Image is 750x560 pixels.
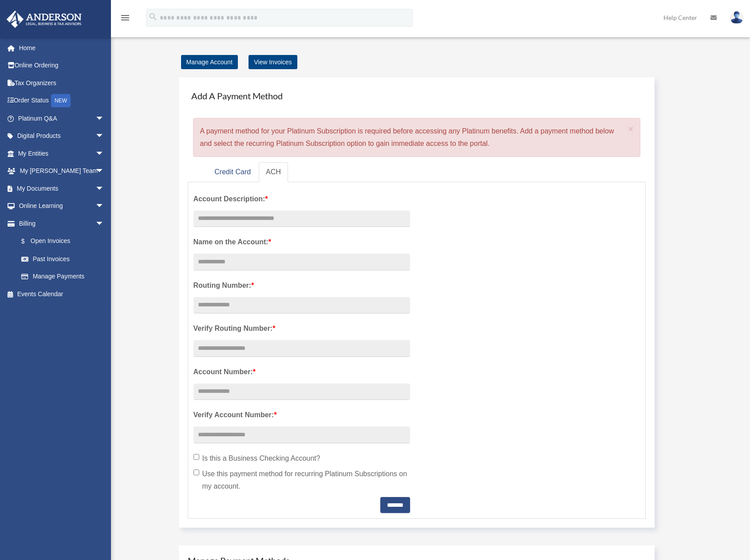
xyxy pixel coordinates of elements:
a: Platinum Q&Aarrow_drop_down [6,110,118,127]
a: Digital Productsarrow_drop_down [6,127,118,145]
span: arrow_drop_down [95,145,113,163]
label: Account Number: [193,366,410,378]
a: Credit Card [207,162,258,182]
a: menu [120,16,130,23]
a: View Invoices [249,55,297,69]
a: Online Learningarrow_drop_down [6,197,118,215]
span: arrow_drop_down [95,162,113,180]
label: Verify Account Number: [193,409,410,421]
input: Use this payment method for recurring Platinum Subscriptions on my account. [193,470,199,475]
button: Close [628,124,634,133]
a: My Documentsarrow_drop_down [6,180,118,197]
div: NEW [51,94,71,107]
a: $Open Invoices [12,232,118,251]
span: $ [26,236,31,247]
a: Manage Account [181,55,238,69]
i: search [148,12,158,22]
a: Home [6,39,118,57]
span: arrow_drop_down [95,180,113,198]
a: Past Invoices [12,250,118,268]
span: arrow_drop_down [95,110,113,128]
label: Is this a Business Checking Account? [193,452,410,465]
a: Manage Payments [12,268,113,286]
a: Tax Organizers [6,74,118,92]
i: menu [120,12,130,23]
h4: Add A Payment Method [188,86,646,106]
a: Events Calendar [6,285,118,303]
img: User Pic [730,11,743,24]
a: My Entitiesarrow_drop_down [6,145,118,162]
a: Online Ordering [6,57,118,74]
span: × [628,124,634,134]
span: arrow_drop_down [95,215,113,233]
label: Use this payment method for recurring Platinum Subscriptions on my account. [193,468,410,493]
div: A payment method for your Platinum Subscription is required before accessing any Platinum benefit... [193,118,641,157]
img: Anderson Advisors Platinum Portal [4,11,84,28]
label: Name on the Account: [193,236,410,248]
label: Verify Routing Number: [193,322,410,335]
label: Account Description: [193,193,410,205]
span: arrow_drop_down [95,127,113,145]
a: My [PERSON_NAME] Teamarrow_drop_down [6,162,118,180]
a: ACH [259,162,288,182]
span: arrow_drop_down [95,197,113,215]
a: Billingarrow_drop_down [6,215,118,232]
a: Order StatusNEW [6,92,118,110]
input: Is this a Business Checking Account? [193,454,199,460]
label: Routing Number: [193,279,410,292]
